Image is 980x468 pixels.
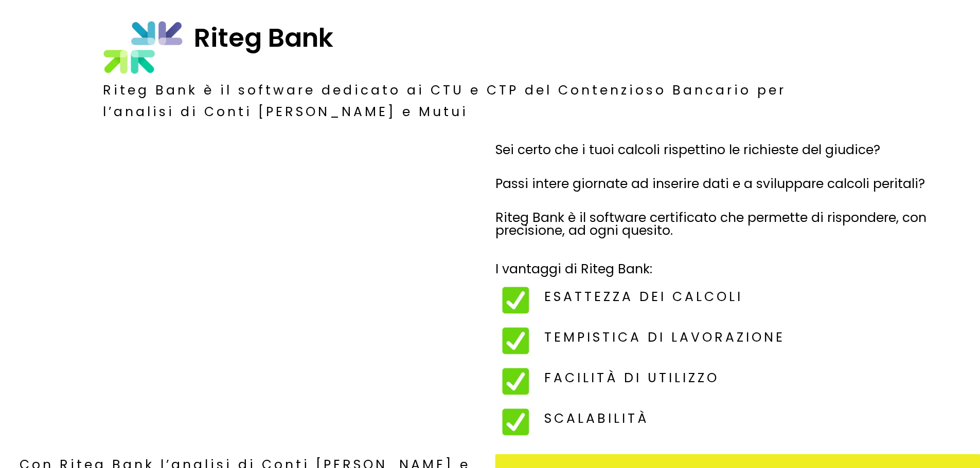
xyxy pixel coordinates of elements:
div: Sei certo che i tuoi calcoli rispettino le richieste del giudice? [495,143,970,156]
h3: SCALABILITÀ [544,408,964,429]
h3: ESATTEZZA DEI CALCOLI [544,286,964,308]
div: Passi intere giornate ad inserire dati e a sviluppare calcoli peritali? [495,177,970,190]
h3: Riteg Bank è il software dedicato ai CTU e CTP del Contenzioso Bancario per l’analisi di Conti [P... [103,80,815,123]
h3: FACILITÀ DI UTILIZZO [544,367,964,389]
h1: Riteg Bank [194,21,809,55]
h3: TEMPISTICA DI LAVORAZIONE [544,327,964,348]
div: Riteg Bank è il software certificato che permette di rispondere, con precisione, ad ogni quesito. [495,211,970,237]
div: I vantaggi di Riteg Bank: [495,263,970,275]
